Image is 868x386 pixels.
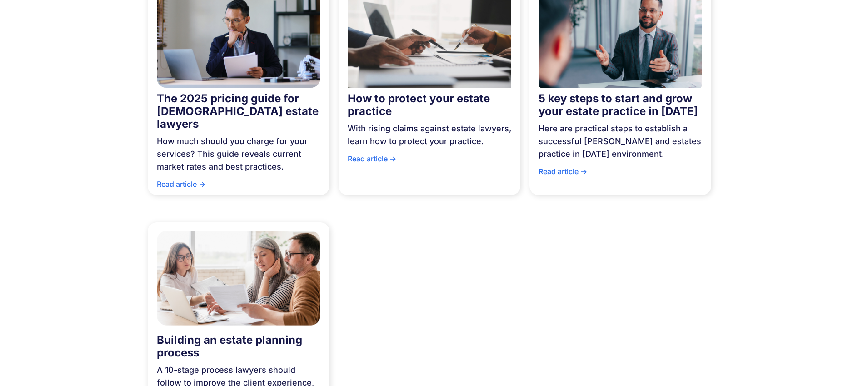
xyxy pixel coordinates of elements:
strong: 5 key steps to start and grow your estate practice in [DATE] [539,92,698,118]
div: With rising claims against estate lawyers, learn how to protect your practice. [348,118,511,152]
div: Read article -> [348,152,511,170]
div: Building an estate planning process [157,334,320,359]
div: Here are practical steps to establish a successful [PERSON_NAME] and estates practice in [DATE] e... [539,118,702,165]
div: How much should you charge for your services? This guide reveals current market rates and best pr... [157,130,320,178]
div: Read article -> [539,165,702,182]
strong: The 2025 pricing guide for [DEMOGRAPHIC_DATA] estate lawyers [157,92,319,130]
div: Read article -> [157,178,320,195]
div: How to protect your estate practice [348,92,511,118]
